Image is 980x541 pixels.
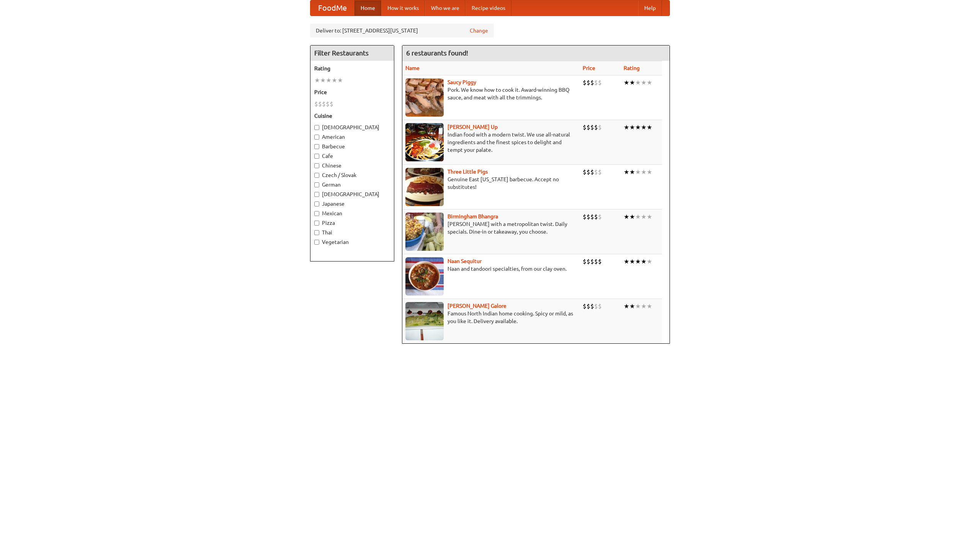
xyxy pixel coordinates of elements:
[470,27,488,34] a: Change
[583,257,586,266] li: $
[314,210,390,217] label: Mexican
[448,79,476,85] b: Saucy Piggy
[314,154,319,159] input: Cafe
[448,303,506,309] b: [PERSON_NAME] Galore
[314,229,390,236] label: Thai
[318,100,322,108] li: $
[583,302,586,310] li: $
[448,124,498,130] a: [PERSON_NAME] Up
[641,213,647,221] li: ★
[586,257,590,266] li: $
[314,219,390,227] label: Pizza
[405,175,577,191] p: Genuine East [US_STATE] barbecue. Accept no substitutes!
[314,135,319,140] input: American
[405,220,577,236] p: [PERSON_NAME] with a metropolitan twist. Daily specials. Dine-in or takeaway, you choose.
[314,162,390,169] label: Chinese
[629,302,635,310] li: ★
[405,213,444,251] img: bhangra.jpg
[405,123,444,161] img: curryup.jpg
[647,302,652,310] li: ★
[314,100,318,108] li: $
[314,163,319,168] input: Chinese
[405,168,444,206] img: littlepigs.jpg
[448,213,498,219] a: Birmingham Bhangra
[310,24,494,37] div: Deliver to: [STREET_ADDRESS][US_STATE]
[405,78,444,117] img: saucy.jpg
[405,131,577,154] p: Indian food with a modern twist. We use all-natural ingredients and the finest spices to delight ...
[638,0,662,16] a: Help
[583,78,586,87] li: $
[635,78,641,87] li: ★
[314,190,390,198] label: [DEMOGRAPHIC_DATA]
[314,200,390,208] label: Japanese
[647,213,652,221] li: ★
[583,123,586,132] li: $
[641,123,647,132] li: ★
[594,213,598,221] li: $
[314,143,390,150] label: Barbecue
[337,76,343,84] li: ★
[635,168,641,176] li: ★
[590,213,594,221] li: $
[314,201,319,206] input: Japanese
[314,125,319,130] input: [DEMOGRAPHIC_DATA]
[583,65,595,71] a: Price
[624,78,629,87] li: ★
[598,123,602,132] li: $
[381,0,425,16] a: How it works
[598,213,602,221] li: $
[322,100,326,108] li: $
[314,230,319,235] input: Thai
[629,123,635,132] li: ★
[594,257,598,266] li: $
[314,88,390,96] h5: Price
[594,78,598,87] li: $
[635,257,641,266] li: ★
[624,168,629,176] li: ★
[629,78,635,87] li: ★
[598,168,602,176] li: $
[405,265,577,273] p: Naan and tandoori specialties, from our clay oven.
[405,86,577,101] p: Pork. We know how to cook it. Award-winning BBQ sauce, and meat with all the trimmings.
[332,76,337,84] li: ★
[586,168,590,176] li: $
[629,168,635,176] li: ★
[647,168,652,176] li: ★
[624,302,629,310] li: ★
[641,168,647,176] li: ★
[465,0,511,16] a: Recipe videos
[405,302,444,340] img: currygalore.jpg
[330,100,333,108] li: $
[314,152,390,160] label: Cafe
[448,169,488,175] b: Three Little Pigs
[590,257,594,266] li: $
[586,213,590,221] li: $
[314,65,390,72] h5: Rating
[326,100,330,108] li: $
[598,257,602,266] li: $
[405,65,420,71] a: Name
[629,257,635,266] li: ★
[314,182,319,187] input: German
[624,123,629,132] li: ★
[405,257,444,296] img: naansequitur.jpg
[590,123,594,132] li: $
[635,123,641,132] li: ★
[635,213,641,221] li: ★
[590,168,594,176] li: $
[586,123,590,132] li: $
[314,192,319,197] input: [DEMOGRAPHIC_DATA]
[314,221,319,226] input: Pizza
[594,123,598,132] li: $
[448,258,482,264] a: Naan Sequitur
[314,238,390,246] label: Vegetarian
[354,0,381,16] a: Home
[598,78,602,87] li: $
[586,302,590,310] li: $
[314,144,319,149] input: Barbecue
[314,123,390,131] label: [DEMOGRAPHIC_DATA]
[314,133,390,141] label: American
[641,302,647,310] li: ★
[326,76,332,84] li: ★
